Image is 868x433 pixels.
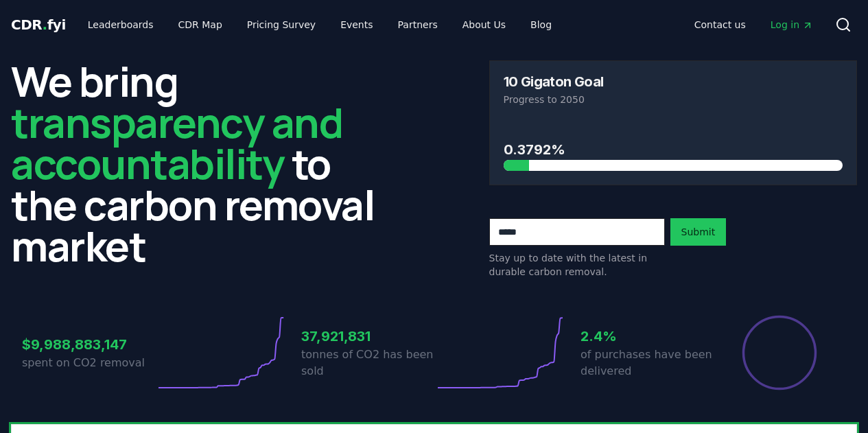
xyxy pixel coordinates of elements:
[11,60,379,266] h2: We bring to the carbon removal market
[11,94,342,191] span: transparency and accountability
[683,12,824,37] nav: Main
[22,334,155,355] h3: $9,988,883,147
[301,347,434,379] p: tonnes of CO2 has been sold
[451,12,517,37] a: About Us
[11,15,66,34] a: CDR.fyi
[43,16,47,33] span: .
[329,12,384,37] a: Events
[77,12,165,37] a: Leaderboards
[670,218,727,246] button: Submit
[771,18,813,32] span: Log in
[167,12,233,37] a: CDR Map
[77,12,563,37] nav: Main
[387,12,449,37] a: Partners
[489,251,665,279] p: Stay up to date with the latest in durable carbon removal.
[760,12,824,37] a: Log in
[301,326,434,347] h3: 37,921,831
[580,347,714,379] p: of purchases have been delivered
[580,326,714,347] h3: 2.4%
[504,93,843,106] p: Progress to 2050
[11,16,66,33] span: CDR fyi
[236,12,327,37] a: Pricing Survey
[22,355,155,371] p: spent on CO2 removal
[683,12,757,37] a: Contact us
[519,12,563,37] a: Blog
[504,75,604,89] h3: 10 Gigaton Goal
[741,314,818,391] div: Percentage of sales delivered
[504,139,843,160] h3: 0.3792%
